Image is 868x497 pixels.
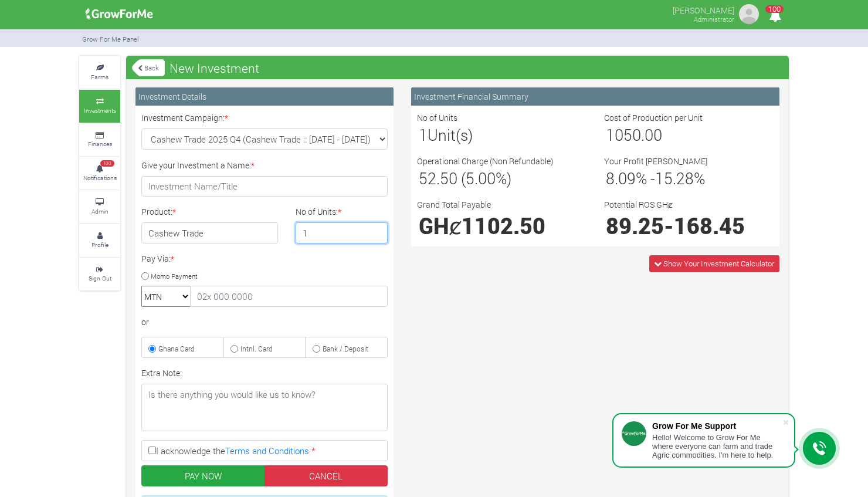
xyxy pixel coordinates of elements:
label: I acknowledge the [141,440,388,461]
small: Bank / Deposit [323,344,368,353]
label: Investment Campaign: [141,111,228,124]
a: 100 Notifications [79,157,120,190]
label: Cost of Production per Unit [604,111,703,124]
small: Grow For Me Panel [82,35,139,43]
label: Give your Investment a Name: [141,159,255,171]
label: Potential ROS GHȼ [604,198,673,211]
label: Pay Via: [141,252,174,265]
input: 02x 000 0000 [190,286,388,307]
small: Sign Out [89,274,111,282]
span: 89.25 [606,211,664,240]
a: Finances [79,124,120,156]
input: Bank / Deposit [313,345,320,353]
small: Intnl. Card [240,344,273,353]
small: Investments [84,106,116,114]
label: Grand Total Payable [417,198,491,211]
span: 100 [765,5,784,13]
small: Finances [88,140,112,148]
input: Intnl. Card [230,345,238,353]
img: growforme image [737,2,761,26]
img: growforme image [82,2,157,26]
small: Ghana Card [158,344,195,353]
span: New Investment [167,56,262,80]
input: Ghana Card [148,345,156,353]
i: Notifications [764,2,786,29]
div: Investment Details [135,87,394,106]
a: Back [132,58,165,77]
div: Investment Financial Summary [411,87,779,106]
h3: Unit(s) [419,126,585,144]
a: Sign Out [79,258,120,290]
span: 15.28 [655,168,694,188]
p: [PERSON_NAME] [673,2,734,16]
label: Extra Note: [141,367,182,379]
span: 52.50 (5.00%) [419,168,511,188]
div: Grow For Me Support [652,421,782,431]
a: CANCEL [265,465,388,486]
small: Momo Payment [151,271,198,280]
span: 8.09 [606,168,636,188]
input: Momo Payment [141,272,149,280]
span: 1050.00 [606,124,662,145]
label: No of Units [417,111,457,124]
label: Your Profit [PERSON_NAME] [604,155,707,167]
input: I acknowledge theTerms and Conditions * [148,447,156,454]
label: Operational Charge (Non Refundable) [417,155,554,167]
h1: - [606,212,772,239]
h1: GHȼ [419,212,585,239]
small: Admin [91,207,108,215]
a: Investments [79,90,120,122]
span: 168.45 [674,211,745,240]
small: Administrator [694,15,734,23]
a: Farms [79,56,120,89]
div: or [141,316,388,328]
button: PAY NOW [141,465,265,486]
a: 100 [764,11,786,22]
small: Notifications [83,174,117,182]
label: No of Units: [296,205,341,218]
a: Terms and Conditions [225,445,309,457]
span: 100 [100,160,114,167]
span: 1102.50 [462,211,545,240]
a: Admin [79,191,120,223]
span: Show Your Investment Calculator [663,258,774,269]
a: Profile [79,224,120,256]
span: 1 [419,124,428,145]
div: Hello! Welcome to Grow For Me where everyone can farm and trade Agric commodities. I'm here to help. [652,433,782,459]
label: Product: [141,205,176,218]
h3: % - % [606,169,772,188]
h4: Cashew Trade [141,222,278,244]
small: Profile [91,241,108,249]
input: Investment Name/Title [141,176,388,197]
small: Farms [91,73,108,81]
